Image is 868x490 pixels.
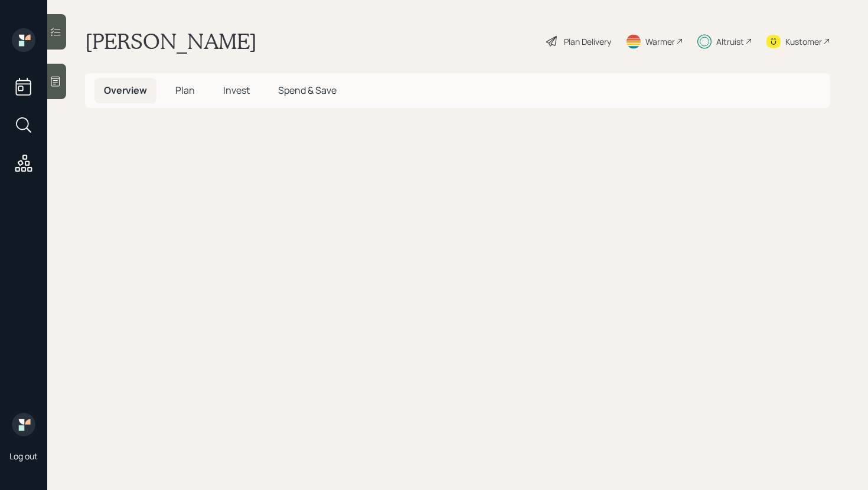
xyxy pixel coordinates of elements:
div: Plan Delivery [564,35,611,48]
span: Overview [104,84,147,97]
img: retirable_logo.png [12,413,35,436]
h1: [PERSON_NAME] [85,28,257,54]
div: Altruist [716,35,744,48]
span: Spend & Save [278,84,337,97]
div: Log out [9,450,38,462]
span: Plan [175,84,195,97]
span: Invest [223,84,250,97]
div: Kustomer [785,35,822,48]
div: Warmer [645,35,675,48]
